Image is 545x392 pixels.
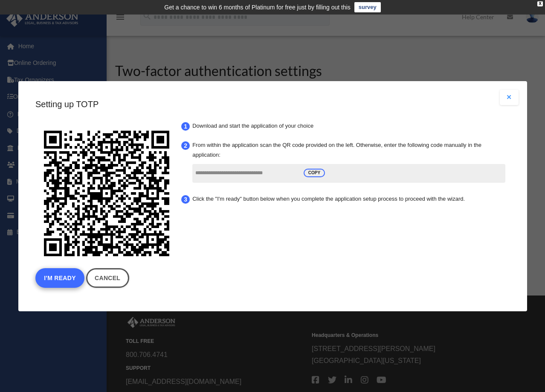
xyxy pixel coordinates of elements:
span: COPY [303,169,325,177]
div: Get a chance to win 6 months of Platinum for free just by filling out this [164,2,351,12]
a: survey [354,2,381,12]
img: svg+xml;base64,PHN2ZyB4bWxucz0iaHR0cDovL3d3dy53My5vcmcvMjAwMC9zdmciIHhtbG5zOnhsaW5rPSJodHRwOi8vd3... [38,125,175,262]
button: I'm Ready [35,268,84,288]
li: Download and start the application of your choice [190,119,507,134]
li: From within the application scan the QR code provided on the left. Otherwise, enter the following... [190,137,507,187]
h3: Setting up TOTP [35,98,510,110]
a: Cancel [86,268,129,288]
li: Click the "I'm ready" button below when you complete the application setup process to proceed wit... [190,191,507,206]
div: close [537,1,543,6]
button: Close modal [500,90,519,105]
